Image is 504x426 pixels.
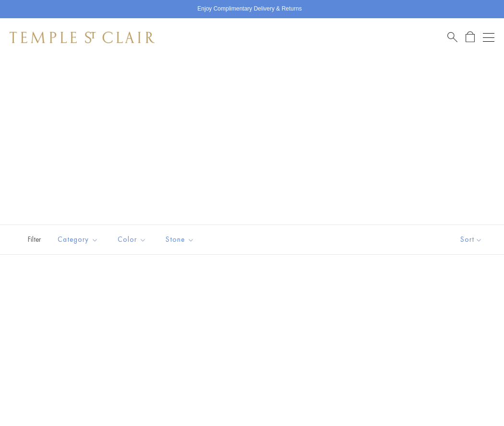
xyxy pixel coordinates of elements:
span: Color [113,234,154,246]
span: Stone [161,234,202,246]
span: Category [53,234,106,246]
img: Temple St. Clair [10,32,155,43]
button: Open navigation [483,32,494,43]
button: Color [110,229,154,250]
a: Open Shopping Bag [466,31,475,43]
a: Search [447,31,457,43]
button: Show sort by [439,225,504,254]
button: Category [50,229,106,250]
button: Stone [158,229,202,250]
p: Enjoy Complimentary Delivery & Returns [197,4,301,14]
